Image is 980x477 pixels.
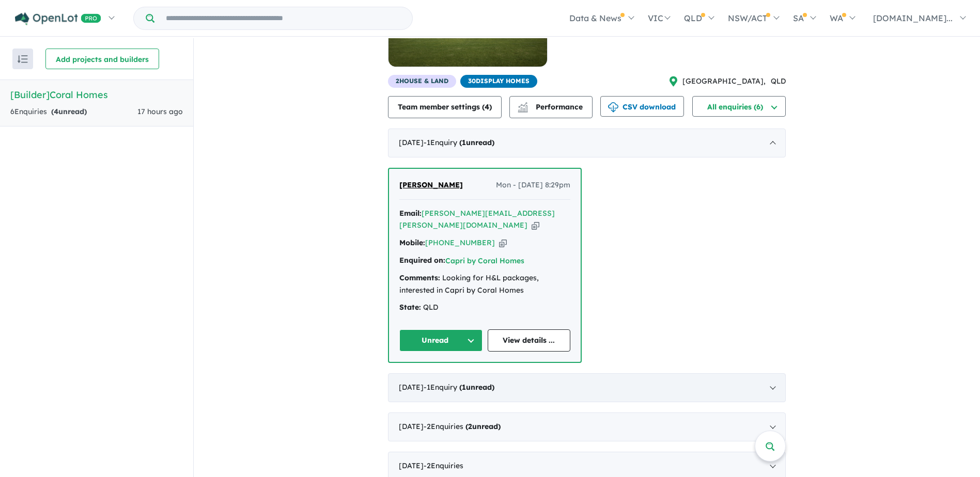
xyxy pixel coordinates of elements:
[462,138,466,147] span: 1
[399,329,483,352] button: Unread
[771,75,786,88] span: QLD
[532,220,539,231] button: Copy
[519,102,583,112] span: Performance
[485,102,489,112] span: 4
[10,106,87,118] div: 6 Enquir ies
[462,383,466,392] span: 1
[51,107,87,116] strong: ( unread)
[399,179,463,192] a: [PERSON_NAME]
[54,107,58,116] span: 4
[460,75,537,88] span: 30 Display Homes
[465,422,501,431] strong: ( unread)
[499,237,507,248] button: Copy
[388,412,786,441] div: [DATE]
[388,96,502,118] button: Team member settings (4)
[399,256,445,265] strong: Enquired on:
[692,96,786,117] button: All enquiries (6)
[873,13,953,23] span: [DOMAIN_NAME]...
[137,107,183,116] span: 17 hours ago
[399,180,463,189] span: [PERSON_NAME]
[459,383,494,392] strong: ( unread)
[488,329,571,352] a: View details ...
[496,179,570,192] span: Mon - [DATE] 8:29pm
[388,373,786,402] div: [DATE]
[424,461,463,470] span: - 2 Enquir ies
[608,102,618,113] img: download icon
[45,49,159,69] button: Add projects and builders
[399,272,570,297] div: Looking for H&L packages, interested in Capri by Coral Homes
[399,301,570,314] div: QLD
[518,105,528,112] img: bar-chart.svg
[15,12,101,25] img: Openlot PRO Logo White
[509,96,593,118] button: Performance
[157,7,410,29] input: Try estate name, suburb, builder or developer
[424,138,494,147] span: - 1 Enquir y
[399,209,555,230] a: [PERSON_NAME][EMAIL_ADDRESS][PERSON_NAME][DOMAIN_NAME]
[682,75,766,88] span: [GEOGRAPHIC_DATA] ,
[600,96,684,117] button: CSV download
[445,256,524,265] a: Capri by Coral Homes
[518,102,527,108] img: line-chart.svg
[388,75,456,88] span: 2 House & Land
[399,273,440,282] strong: Comments:
[425,238,495,247] a: [PHONE_NUMBER]
[424,383,494,392] span: - 1 Enquir y
[18,55,28,63] img: sort.svg
[424,422,501,431] span: - 2 Enquir ies
[468,422,472,431] span: 2
[388,129,786,157] div: [DATE]
[10,88,183,102] h5: [Builder] Coral Homes
[399,209,422,218] strong: Email:
[399,303,421,312] strong: State:
[459,138,494,147] strong: ( unread)
[445,256,524,266] button: Capri by Coral Homes
[399,238,425,247] strong: Mobile:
